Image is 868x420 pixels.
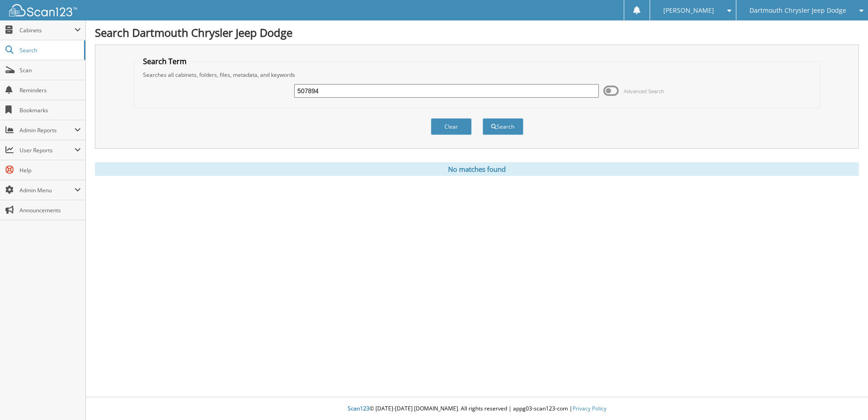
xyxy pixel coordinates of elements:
[138,56,191,66] legend: Search Term
[572,405,607,412] a: Privacy Policy
[20,146,74,154] span: User Reports
[95,162,859,176] div: No matches found
[20,166,81,174] span: Help
[20,46,79,54] span: Search
[20,126,74,134] span: Admin Reports
[20,86,81,94] span: Reminders
[823,376,868,420] iframe: Chat Widget
[95,25,859,40] h1: Search Dartmouth Chrysler Jeep Dodge
[9,4,77,16] img: scan123-logo-white.svg
[20,186,74,194] span: Admin Menu
[483,118,523,135] button: Search
[20,66,81,74] span: Scan
[624,88,664,95] span: Advanced Search
[86,398,868,420] div: © [DATE]-[DATE] [DOMAIN_NAME]. All rights reserved | appg03-scan123-com |
[20,26,74,34] span: Cabinets
[348,405,370,412] span: Scan123
[20,106,81,114] span: Bookmarks
[431,118,472,135] button: Clear
[750,8,846,13] span: Dartmouth Chrysler Jeep Dodge
[20,206,81,214] span: Announcements
[663,8,714,13] span: [PERSON_NAME]
[138,71,815,79] div: Searches all cabinets, folders, files, metadata, and keywords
